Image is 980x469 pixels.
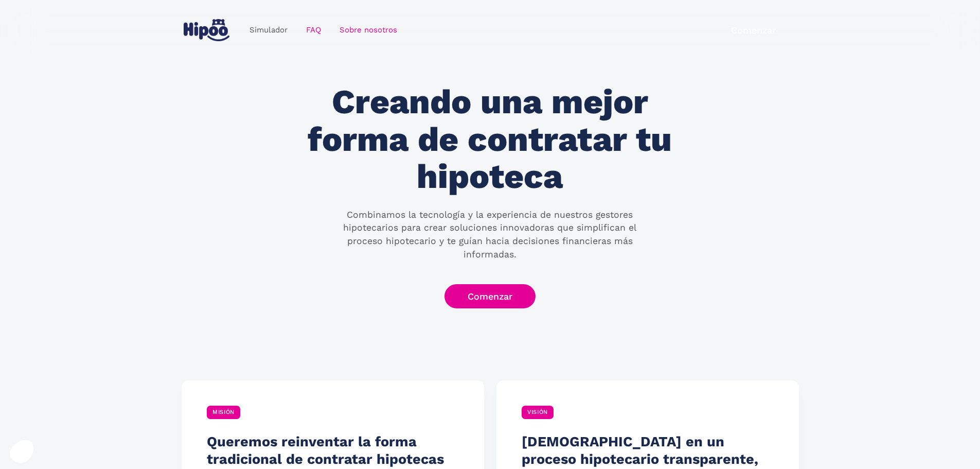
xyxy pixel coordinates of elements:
[522,406,554,419] div: VISIÓN
[207,433,458,468] h4: Queremos reinventar la forma tradicional de contratar hipotecas
[330,20,406,40] a: Sobre nosotros
[297,20,330,40] a: FAQ
[295,83,685,196] h1: Creando una mejor forma de contratar tu hipoteca
[708,18,799,42] a: Comenzar
[207,406,240,419] div: MISIÓN
[325,209,655,261] p: Combinamos la tecnología y la experiencia de nuestros gestores hipotecarios para crear soluciones...
[182,15,232,45] a: home
[444,284,536,308] a: Comenzar
[240,20,297,40] a: Simulador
